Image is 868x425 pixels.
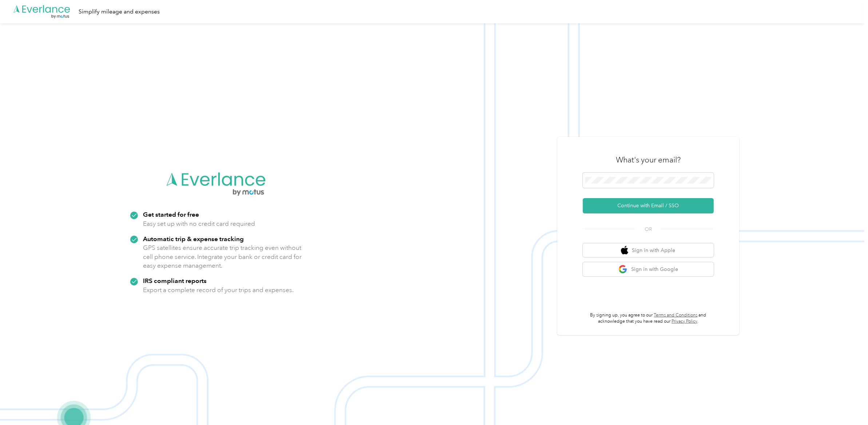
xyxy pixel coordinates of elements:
a: Terms and Conditions [654,312,698,318]
p: Easy set up with no credit card required [143,219,255,228]
p: Export a complete record of your trips and expenses. [143,286,294,295]
p: By signing up, you agree to our and acknowledge that you have read our . [583,312,714,325]
strong: IRS compliant reports [143,277,207,284]
img: google logo [618,265,628,274]
div: Simplify mileage and expenses [79,7,160,16]
a: Privacy Policy [672,319,697,324]
button: google logoSign in with Google [583,262,714,276]
strong: Get started for free [143,210,199,218]
p: GPS satellites ensure accurate trip tracking even without cell phone service. Integrate your bank... [143,243,302,270]
span: OR [636,225,661,233]
h3: What's your email? [616,155,681,165]
img: apple logo [621,246,628,255]
button: Continue with Email / SSO [583,198,714,213]
button: apple logoSign in with Apple [583,243,714,257]
strong: Automatic trip & expense tracking [143,235,244,243]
